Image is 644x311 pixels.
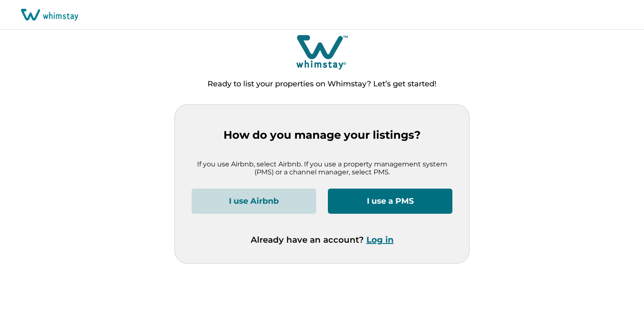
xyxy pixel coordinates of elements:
button: I use a PMS [328,189,452,214]
button: I use Airbnb [192,189,316,214]
button: Log in [366,235,394,245]
p: How do you manage your listings? [192,129,452,142]
p: Already have an account? [251,235,394,245]
p: Ready to list your properties on Whimstay? Let’s get started! [208,80,436,88]
p: If you use Airbnb, select Airbnb. If you use a property management system (PMS) or a channel mana... [192,160,452,176]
